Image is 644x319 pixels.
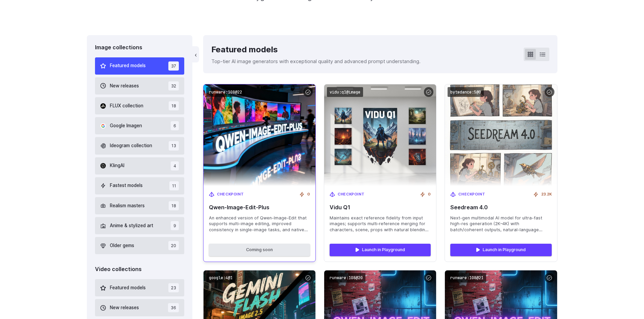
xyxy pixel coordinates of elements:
[110,222,153,230] span: Anime & stylized art
[110,242,134,249] span: Older gems
[209,244,310,256] button: Coming soon
[171,161,179,170] span: 4
[327,87,363,97] code: vidu:q1@image
[307,191,310,197] span: 0
[95,177,185,194] button: Fastest models 11
[171,121,179,130] span: 6
[428,191,431,197] span: 0
[95,97,185,114] button: FLUX collection 18
[458,191,485,197] span: Checkpoint
[206,273,235,283] code: google:4@1
[171,221,179,230] span: 9
[95,299,185,316] button: New releases 36
[95,117,185,134] button: Google Imagen 6
[95,157,185,175] button: KlingAI 4
[450,244,551,256] a: Launch in Playground
[209,215,310,233] span: An enhanced version of Qwen-Image-Edit that supports multi-image editing, improved consistency in...
[448,273,486,283] code: runware:108@21
[169,101,179,110] span: 18
[168,61,179,71] span: 37
[95,237,185,254] button: Older gems 20
[110,304,139,312] span: New releases
[95,43,185,52] div: Image collections
[217,191,244,197] span: Checkpoint
[445,84,557,186] img: Seedream 4.0
[450,215,551,233] span: Next-gen multimodal AI model for ultra-fast high-res generation (2K–4K) with batch/coherent outpu...
[95,77,185,95] button: New releases 32
[330,204,431,211] span: Vidu Q1
[169,201,179,210] span: 18
[448,87,484,97] code: bytedance:5@0
[324,84,436,186] img: Vidu Q1
[95,265,185,274] div: Video collections
[330,215,431,233] span: Maintains exact reference fidelity from input images; supports multi‑reference merging for charac...
[95,137,185,154] button: Ideogram collection 13
[95,279,185,296] button: Featured models 23
[110,142,152,150] span: Ideogram collection
[192,46,199,62] button: ‹
[168,241,179,250] span: 20
[330,244,431,256] a: Launch in Playground
[168,283,179,292] span: 23
[338,191,365,197] span: Checkpoint
[95,57,185,75] button: Featured models 37
[110,62,146,70] span: Featured models
[169,181,179,190] span: 11
[541,191,552,197] span: 23.2K
[110,182,143,189] span: Fastest models
[206,87,245,97] code: runware:108@22
[110,162,124,169] span: KlingAI
[168,81,179,90] span: 32
[169,141,179,150] span: 13
[110,102,143,110] span: FLUX collection
[211,57,421,65] p: Top-tier AI image generators with exceptional quality and advanced prompt understanding.
[198,79,321,191] img: Qwen-Image-Edit-Plus
[168,303,179,312] span: 36
[211,43,421,56] div: Featured models
[95,197,185,214] button: Realism masters 18
[95,217,185,234] button: Anime & stylized art 9
[209,204,310,211] span: Qwen-Image-Edit-Plus
[110,202,145,210] span: Realism masters
[110,82,139,90] span: New releases
[450,204,551,211] span: Seedream 4.0
[110,284,146,292] span: Featured models
[327,273,365,283] code: runware:108@20
[110,122,142,130] span: Google Imagen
